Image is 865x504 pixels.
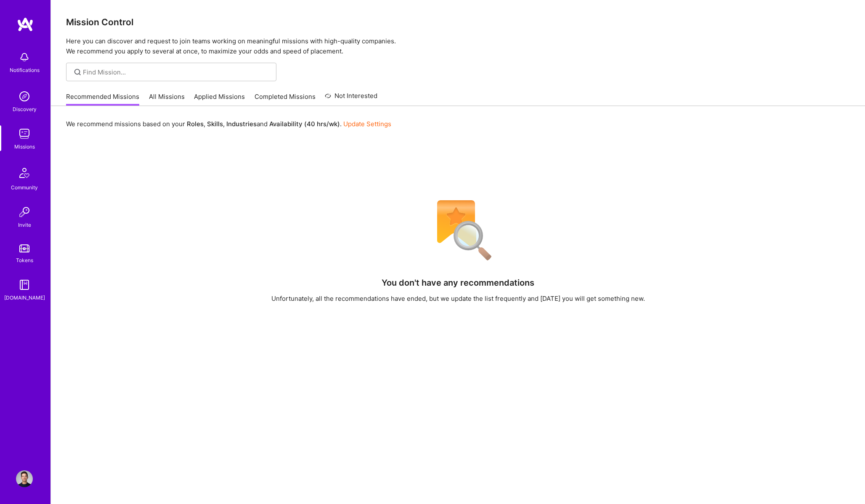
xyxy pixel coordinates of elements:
i: icon SearchGrey [73,67,82,77]
h4: You don't have any recommendations [382,278,534,288]
a: Completed Missions [255,92,316,106]
a: Update Settings [343,120,391,128]
input: Find Mission... [83,68,270,77]
img: discovery [16,88,33,105]
a: Not Interested [325,91,377,106]
div: Unfortunately, all the recommendations have ended, but we update the list frequently and [DATE] y... [271,294,645,303]
div: Invite [18,220,31,229]
div: Discovery [13,105,37,114]
img: guide book [16,276,33,293]
img: Invite [16,204,33,220]
a: Recommended Missions [66,92,139,106]
img: No Results [422,195,494,266]
div: Tokens [16,256,33,265]
h3: Mission Control [66,17,850,27]
div: [DOMAIN_NAME] [4,293,45,302]
img: logo [17,17,34,32]
p: We recommend missions based on your , , and . [66,119,391,128]
img: Community [14,163,34,183]
b: Availability (40 hrs/wk) [269,120,340,128]
img: teamwork [16,125,33,142]
b: Roles [187,120,204,128]
img: bell [16,49,33,66]
b: Industries [226,120,257,128]
p: Here you can discover and request to join teams working on meaningful missions with high-quality ... [66,36,850,56]
b: Skills [207,120,223,128]
img: User Avatar [16,470,33,487]
div: Notifications [10,66,40,74]
img: tokens [19,244,29,252]
a: User Avatar [14,470,35,487]
a: Applied Missions [194,92,245,106]
div: Missions [14,142,35,151]
a: All Missions [149,92,185,106]
div: Community [11,183,38,192]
